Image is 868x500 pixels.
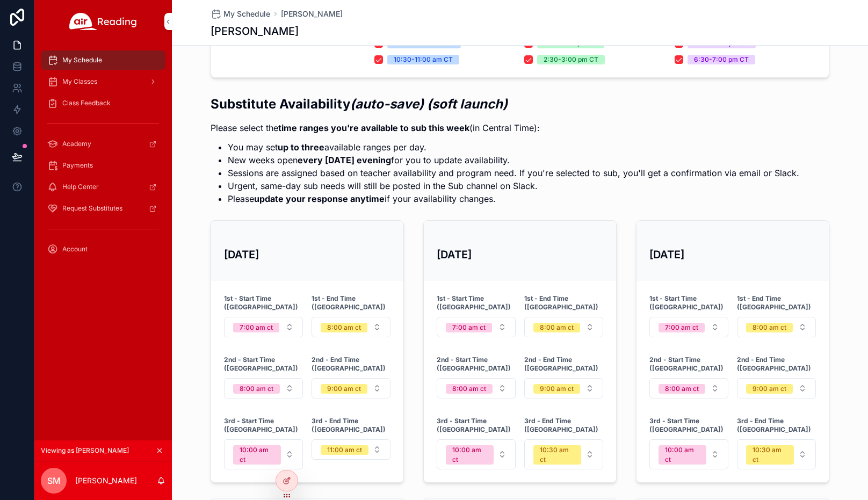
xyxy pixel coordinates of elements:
div: 8:00 am ct [540,323,574,332]
div: 10:30 am ct [753,445,787,465]
strong: 3rd - End Time ([GEOGRAPHIC_DATA]) [737,417,816,434]
button: Select Button [224,378,303,398]
h3: [DATE] [649,247,816,263]
strong: update your response anytime [254,193,385,204]
strong: 2nd - End Time ([GEOGRAPHIC_DATA]) [524,356,603,373]
strong: 1st - Start Time ([GEOGRAPHIC_DATA]) [649,294,728,311]
img: App logo [69,13,137,30]
button: Select Button [312,439,390,460]
button: Select Button [312,378,390,398]
strong: 3rd - End Time ([GEOGRAPHIC_DATA]) [524,417,603,434]
strong: 2nd - Start Time ([GEOGRAPHIC_DATA]) [224,356,303,373]
span: My Schedule [62,56,102,64]
button: Select Button [437,439,516,469]
strong: time ranges you're available to sub this week [278,122,469,133]
a: My Schedule [41,50,165,70]
button: Select Button [524,439,603,469]
div: 10:00 am ct [452,445,487,465]
div: 8:00 am ct [753,323,786,332]
strong: 1st - End Time ([GEOGRAPHIC_DATA]) [737,294,816,311]
strong: 1st - Start Time ([GEOGRAPHIC_DATA]) [224,294,303,311]
a: My Classes [41,72,165,91]
div: 2:30-3:00 pm CT [544,55,598,64]
button: Select Button [649,378,728,398]
div: 9:00 am ct [540,384,574,394]
div: 8:00 am ct [665,384,699,394]
strong: 3rd - Start Time ([GEOGRAPHIC_DATA]) [437,417,516,434]
p: [PERSON_NAME] [75,475,137,486]
button: Select Button [649,317,728,337]
a: Payments [41,156,165,175]
button: Select Button [524,317,603,337]
div: 7:00 am ct [665,323,698,332]
a: Class Feedback [41,93,165,113]
strong: 1st - Start Time ([GEOGRAPHIC_DATA]) [437,294,516,311]
div: 8:00 am ct [452,384,486,394]
div: 7:00 am ct [452,323,486,332]
span: My Classes [62,77,97,86]
div: 10:30-11:00 am CT [394,55,453,64]
h3: [DATE] [437,247,603,263]
a: Academy [41,134,165,154]
strong: 2nd - Start Time ([GEOGRAPHIC_DATA]) [437,356,516,373]
strong: 1st - End Time ([GEOGRAPHIC_DATA]) [524,294,603,311]
strong: every [DATE] evening [298,155,391,165]
strong: 3rd - End Time ([GEOGRAPHIC_DATA]) [312,417,390,434]
li: New weeks open for you to update availability. [228,154,799,166]
h3: [DATE] [224,247,390,263]
span: Help Center [62,183,99,191]
span: Class Feedback [62,99,111,107]
div: 8:00 am ct [327,323,361,332]
div: 6:30-7:00 pm CT [694,55,749,64]
a: Help Center [41,177,165,197]
strong: 2nd - Start Time ([GEOGRAPHIC_DATA]) [649,356,728,373]
li: Urgent, same-day sub needs will still be posted in the Sub channel on Slack. [228,179,799,192]
button: Select Button [649,439,728,469]
span: Viewing as [PERSON_NAME] [41,446,129,455]
li: Please if your availability changes. [228,192,799,205]
button: Select Button [524,378,603,398]
div: 10:30 am ct [540,445,575,465]
button: Select Button [437,317,516,337]
button: Select Button [224,317,303,337]
h2: Substitute Availability [211,95,799,113]
li: You may set available ranges per day. [228,141,799,154]
strong: 2nd - End Time ([GEOGRAPHIC_DATA]) [737,356,816,373]
h1: [PERSON_NAME] [211,24,299,39]
div: 10:00 am ct [240,445,274,465]
button: Select Button [737,439,816,469]
button: Select Button [312,317,390,337]
div: 9:00 am ct [753,384,786,394]
em: (auto-save) (soft launch) [350,96,508,112]
strong: 3rd - Start Time ([GEOGRAPHIC_DATA]) [649,417,728,434]
button: Select Button [224,439,303,469]
span: Request Substitutes [62,204,122,213]
strong: 3rd - Start Time ([GEOGRAPHIC_DATA]) [224,417,303,434]
div: 8:00 am ct [240,384,273,394]
button: Select Button [737,317,816,337]
span: My Schedule [223,9,270,19]
div: scrollable content [34,43,172,273]
button: Select Button [737,378,816,398]
a: Request Substitutes [41,199,165,218]
span: Account [62,245,88,253]
button: Select Button [437,378,516,398]
span: SM [47,474,61,487]
li: Sessions are assigned based on teacher availability and program need. If you're selected to sub, ... [228,166,799,179]
div: 7:00 am ct [240,323,273,332]
a: My Schedule [211,9,270,19]
strong: 1st - End Time ([GEOGRAPHIC_DATA]) [312,294,390,311]
div: 11:00 am ct [327,445,362,455]
strong: 2nd - End Time ([GEOGRAPHIC_DATA]) [312,356,390,373]
p: Please select the (in Central Time): [211,121,799,134]
span: Payments [62,161,93,170]
strong: up to three [278,142,324,153]
div: 9:00 am ct [327,384,361,394]
a: [PERSON_NAME] [281,9,343,19]
span: Academy [62,140,91,148]
div: 10:00 am ct [665,445,700,465]
a: Account [41,240,165,259]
